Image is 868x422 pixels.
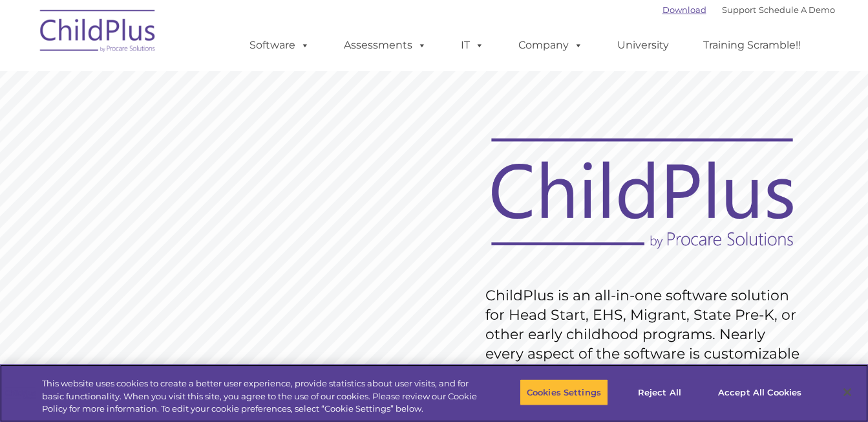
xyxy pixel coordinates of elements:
[619,379,700,406] button: Reject All
[485,286,806,422] rs-layer: ChildPlus is an all-in-one software solution for Head Start, EHS, Migrant, State Pre-K, or other ...
[722,5,756,15] a: Support
[711,379,809,406] button: Accept All Cookies
[690,32,814,58] a: Training Scramble!!
[42,377,478,416] div: This website uses cookies to create a better user experience, provide statistics about user visit...
[662,5,706,15] a: Download
[34,1,163,65] img: ChildPlus by Procare Solutions
[520,379,608,406] button: Cookies Settings
[237,32,323,58] a: Software
[505,32,596,58] a: Company
[833,378,862,406] button: Close
[604,32,682,58] a: University
[759,5,835,15] a: Schedule A Demo
[448,32,497,58] a: IT
[662,5,835,15] font: |
[331,32,439,58] a: Assessments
